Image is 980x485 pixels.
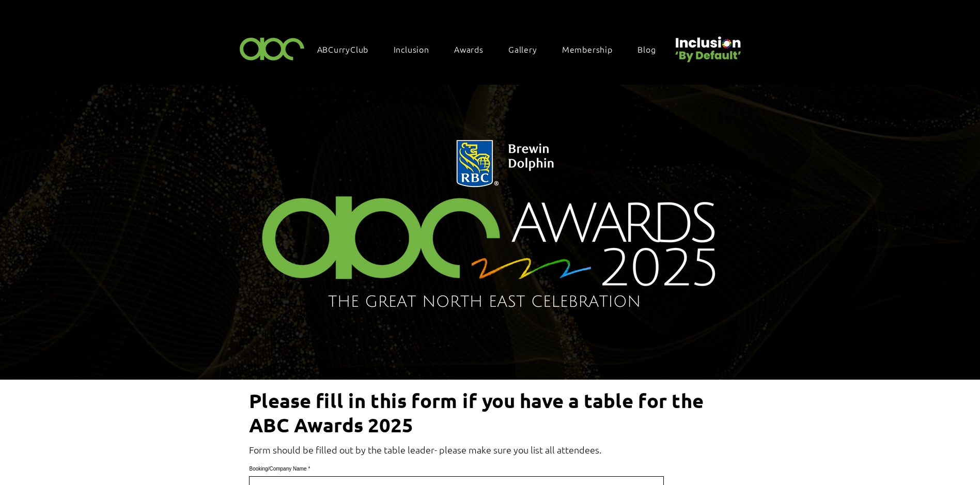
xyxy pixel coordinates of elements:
[237,33,308,64] img: ABC-Logo-Blank-Background-01-01-2.png
[312,38,672,60] nav: Site
[312,38,384,60] a: ABCurryClub
[672,28,743,64] img: Untitled design (22).png
[394,43,429,55] span: Inclusion
[632,38,671,60] a: Blog
[562,43,613,55] span: Membership
[503,38,553,60] a: Gallery
[454,43,484,55] span: Awards
[317,43,369,55] span: ABCurryClub
[637,43,656,55] span: Blog
[508,43,537,55] span: Gallery
[249,388,704,436] span: Please fill in this form if you have a table for the ABC Awards 2025
[449,38,499,60] div: Awards
[388,38,445,60] div: Inclusion
[557,38,628,60] a: Membership
[234,128,747,324] img: Northern Insights Double Pager Apr 2025.png
[249,444,601,456] span: Form should be filled out by the table leader- please make sure you list all attendees.
[249,466,664,472] label: Booking/Company Name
